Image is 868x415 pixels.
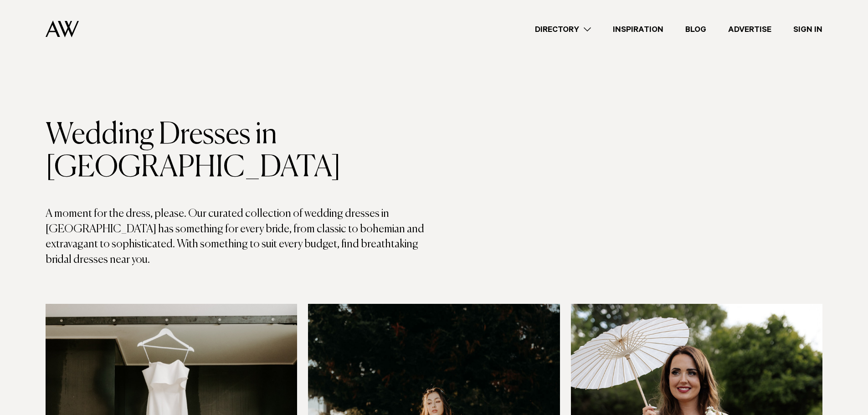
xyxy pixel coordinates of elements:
[46,206,434,267] p: A moment for the dress, please. Our curated collection of wedding dresses in [GEOGRAPHIC_DATA] ha...
[46,20,79,37] img: Auckland Weddings Logo
[602,23,674,36] a: Inspiration
[524,23,602,36] a: Directory
[674,23,717,36] a: Blog
[782,23,833,36] a: Sign In
[717,23,782,36] a: Advertise
[46,119,434,184] h1: Wedding Dresses in [GEOGRAPHIC_DATA]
